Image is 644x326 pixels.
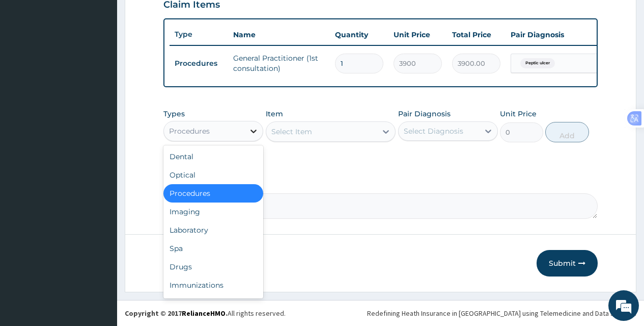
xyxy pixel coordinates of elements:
label: Pair Diagnosis [398,109,451,119]
span: Peptic ulcer [520,58,555,68]
footer: All rights reserved. [117,300,644,326]
th: Total Price [447,24,506,45]
td: General Practitioner (1st consultation) [228,48,330,79]
label: Unit Price [500,109,537,119]
div: Minimize live chat window [167,5,191,30]
label: Types [163,110,185,118]
img: d_794563401_company_1708531726252_794563401 [19,51,41,77]
strong: Copyright © 2017 . [125,309,228,318]
th: Pair Diagnosis [506,24,618,45]
a: RelianceHMO [182,309,226,318]
div: Select Item [271,127,312,137]
th: Unit Price [388,24,447,45]
span: We're online! [59,98,141,201]
th: Type [170,25,228,44]
div: Spa [163,239,263,258]
div: Select Diagnosis [404,126,463,136]
textarea: Type your message and hit 'Enter' [5,217,194,253]
div: Chat with us now [53,57,171,70]
div: Immunizations [163,276,263,294]
label: Item [266,109,283,119]
div: Laboratory [163,221,263,239]
button: Submit [537,250,598,277]
div: Redefining Heath Insurance in [GEOGRAPHIC_DATA] using Telemedicine and Data Science! [367,308,636,318]
div: Others [163,294,263,313]
div: Dental [163,147,263,166]
div: Imaging [163,203,263,221]
th: Quantity [330,24,388,45]
div: Drugs [163,258,263,276]
div: Procedures [169,126,210,136]
button: Add [545,122,589,142]
div: Optical [163,166,263,184]
label: Comment [163,179,598,188]
div: Procedures [163,184,263,203]
td: Procedures [170,54,228,73]
th: Name [228,24,330,45]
